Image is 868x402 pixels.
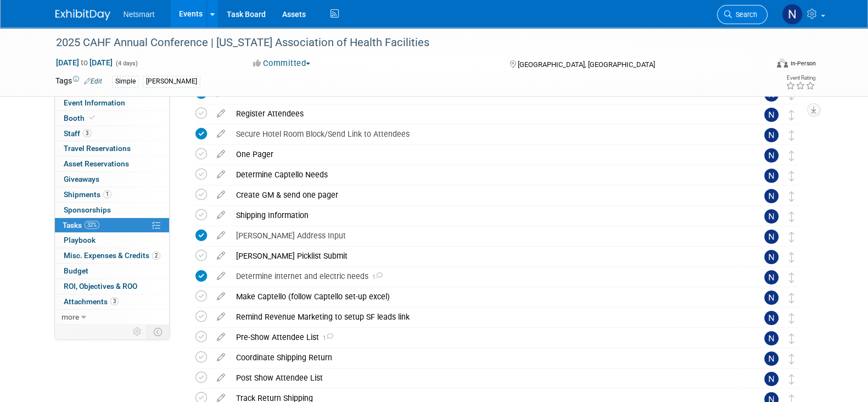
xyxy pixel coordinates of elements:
[789,171,794,181] i: Move task
[764,128,779,142] img: Nina Finn
[732,10,757,19] span: Search
[764,331,779,345] img: Nina Finn
[789,354,794,364] i: Move task
[231,165,742,184] div: Determine Captello Needs
[63,221,99,230] span: Tasks
[789,110,794,120] i: Move task
[789,272,794,283] i: Move task
[128,325,147,339] td: Personalize Event Tab Strip
[211,231,231,241] a: edit
[789,150,794,161] i: Move task
[764,351,779,366] img: Nina Finn
[83,129,91,137] span: 3
[55,172,169,187] a: Giveaways
[764,230,779,244] img: Nina Finn
[764,108,779,122] img: Nina Finn
[55,126,169,141] a: Staff3
[55,157,169,171] a: Asset Reservations
[231,348,742,367] div: Coordinate Shipping Return
[319,334,333,342] span: 1
[110,297,119,305] span: 3
[231,328,742,347] div: Pre-Show Attendee List
[64,159,129,168] span: Asset Reservations
[211,149,231,159] a: edit
[231,287,742,306] div: Make Captello (follow Captello set-up excel)
[789,191,794,202] i: Move task
[782,4,803,25] img: Nina Finn
[211,292,231,302] a: edit
[231,125,742,143] div: Secure Hotel Room Block/Send Link to Attendees
[764,270,779,284] img: Nina Finn
[79,58,89,67] span: to
[55,96,169,110] a: Event Information
[231,267,742,286] div: Determine internet and electric needs
[211,170,231,180] a: edit
[211,332,231,342] a: edit
[789,232,794,242] i: Move task
[211,353,231,362] a: edit
[124,10,155,19] span: Netsmart
[789,252,794,263] i: Move task
[64,144,131,153] span: Travel Reservations
[55,294,169,309] a: Attachments3
[231,247,742,265] div: [PERSON_NAME] Picklist Submit
[84,77,102,85] a: Edit
[764,148,779,163] img: Nina Finn
[112,76,139,87] div: Simple
[55,279,169,294] a: ROI, Objectives & ROO
[64,205,111,214] span: Sponsorships
[231,145,742,164] div: One Pager
[764,250,779,264] img: Nina Finn
[55,203,169,217] a: Sponsorships
[64,236,96,244] span: Playbook
[64,251,160,260] span: Misc. Expenses & Credits
[211,271,231,281] a: edit
[789,333,794,344] i: Move task
[55,218,169,233] a: Tasks32%
[231,104,742,123] div: Register Attendees
[89,115,95,121] i: Booth reservation complete
[764,291,779,305] img: Nina Finn
[152,252,160,260] span: 2
[789,130,794,141] i: Move task
[55,310,169,325] a: more
[231,206,742,225] div: Shipping Information
[789,211,794,222] i: Move task
[764,189,779,203] img: Nina Finn
[64,190,111,199] span: Shipments
[368,273,383,281] span: 1
[55,233,169,248] a: Playbook
[764,169,779,183] img: Nina Finn
[64,129,91,138] span: Staff
[55,111,169,126] a: Booth
[55,9,110,20] img: ExhibitDay
[52,33,751,53] div: 2025 CAHF Annual Conference | [US_STATE] Association of Health Facilities
[764,311,779,325] img: Nina Finn
[211,190,231,200] a: edit
[64,98,125,107] span: Event Information
[518,60,655,69] span: [GEOGRAPHIC_DATA], [GEOGRAPHIC_DATA]
[85,221,99,229] span: 32%
[147,325,169,339] td: Toggle Event Tabs
[231,226,742,245] div: [PERSON_NAME] Address Input
[211,373,231,383] a: edit
[777,59,788,68] img: Format-Inperson.png
[231,186,742,204] div: Create GM & send one pager
[764,372,779,386] img: Nina Finn
[789,374,794,384] i: Move task
[703,57,816,74] div: Event Format
[64,297,119,306] span: Attachments
[764,209,779,224] img: Nina Finn
[64,282,137,291] span: ROI, Objectives & ROO
[211,312,231,322] a: edit
[103,190,111,198] span: 1
[249,58,315,69] button: Committed
[55,264,169,278] a: Budget
[789,59,815,68] div: In-Person
[231,369,742,387] div: Post Show Attendee List
[61,312,79,321] span: more
[55,75,102,88] td: Tags
[143,76,200,87] div: [PERSON_NAME]
[211,129,231,139] a: edit
[55,58,113,68] span: [DATE] [DATE]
